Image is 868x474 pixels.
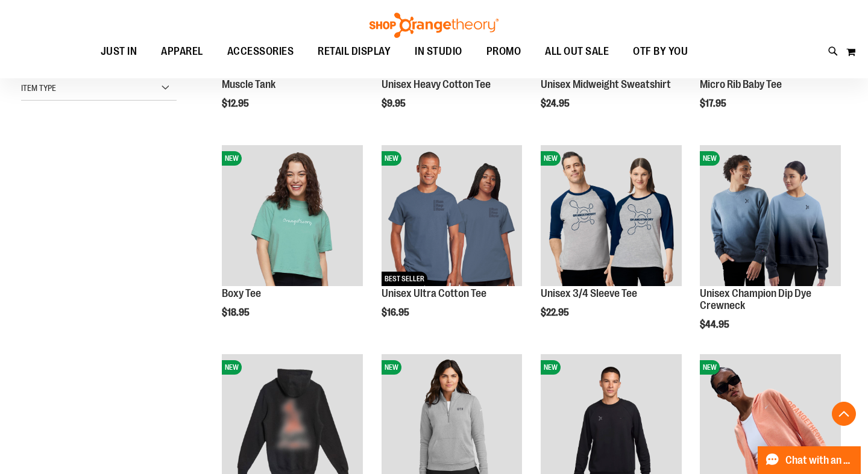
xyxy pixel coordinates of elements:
span: $17.95 [700,98,728,109]
span: NEW [541,360,561,375]
button: Back To Top [832,402,856,426]
a: Unisex Heavy Cotton Tee [382,78,491,90]
span: $22.95 [541,307,571,318]
img: Unisex 3/4 Sleeve Tee [541,145,682,286]
a: Muscle Tank [222,78,275,90]
img: Unisex Champion Dip Dye Crewneck [700,145,841,286]
span: $9.95 [382,98,407,109]
img: Shop Orangetheory [368,13,500,38]
button: Chat with an Expert [758,446,861,474]
img: Boxy Tee [222,145,363,286]
span: Item Type [21,83,56,93]
div: product [216,139,369,349]
span: NEW [541,151,561,166]
span: Chat with an Expert [785,455,854,466]
span: $16.95 [382,307,411,318]
a: Unisex 3/4 Sleeve TeeNEW [541,145,682,288]
span: $24.95 [541,98,571,109]
span: PROMO [486,38,521,65]
a: Unisex Ultra Cotton TeeNEWBEST SELLER [382,145,523,288]
span: NEW [222,360,242,375]
span: NEW [700,360,720,375]
span: NEW [222,151,242,166]
div: product [694,139,847,360]
span: IN STUDIO [415,38,462,65]
span: BEST SELLER [382,272,427,286]
a: Unisex Champion Dip Dye CrewneckNEW [700,145,841,288]
a: Unisex Midweight Sweatshirt [541,78,671,90]
span: $18.95 [222,307,251,318]
span: NEW [700,151,720,166]
span: RETAIL DISPLAY [318,38,391,65]
a: Micro Rib Baby Tee [700,78,782,90]
span: NEW [382,360,401,375]
img: Unisex Ultra Cotton Tee [382,145,523,286]
a: Boxy TeeNEW [222,145,363,288]
span: $44.95 [700,319,731,330]
a: Unisex Ultra Cotton Tee [382,287,486,299]
div: product [376,139,529,349]
span: APPAREL [161,38,203,65]
div: product [535,139,688,349]
span: JUST IN [101,38,137,65]
a: Unisex Champion Dip Dye Crewneck [700,287,811,311]
span: NEW [382,151,401,166]
a: Boxy Tee [222,287,261,299]
span: $12.95 [222,98,251,109]
span: ALL OUT SALE [545,38,609,65]
a: Unisex 3/4 Sleeve Tee [541,287,637,299]
span: ACCESSORIES [227,38,294,65]
span: OTF BY YOU [633,38,688,65]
